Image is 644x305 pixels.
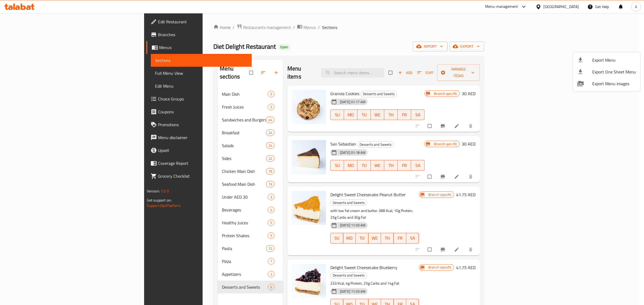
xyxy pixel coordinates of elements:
li: Export Menu images [573,78,640,90]
span: Export Menu [592,57,636,63]
li: Export one sheet menu items [573,66,640,78]
li: Export menu items [573,54,640,66]
span: Export Menu images [592,80,636,87]
span: Export One Sheet Menu [592,69,636,75]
